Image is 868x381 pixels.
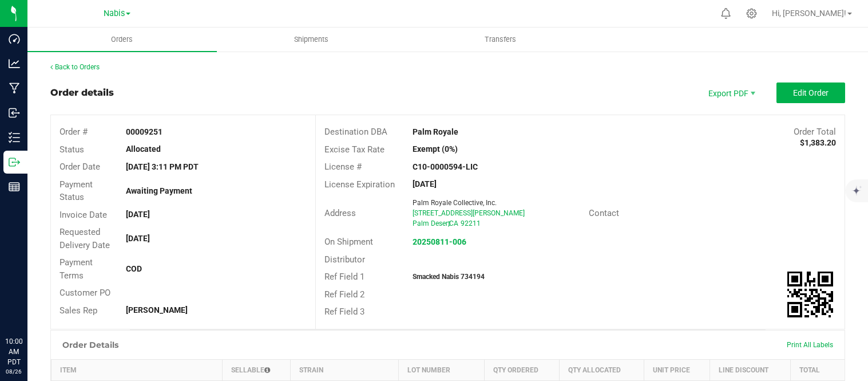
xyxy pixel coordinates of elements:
[290,359,398,380] th: Strain
[51,359,223,380] th: Item
[800,138,836,147] strong: $1,383.20
[324,162,362,172] span: License #
[223,359,291,380] th: Sellable
[324,127,387,137] span: Destination DBA
[9,107,20,119] inline-svg: Inbound
[413,144,458,154] strong: Exempt (0%)
[776,83,845,103] button: Edit Order
[484,359,560,380] th: Qty Ordered
[126,264,142,273] strong: COD
[324,272,364,282] span: Ref Field 1
[324,289,364,300] span: Ref Field 2
[126,210,150,219] strong: [DATE]
[413,273,485,281] strong: Smacked Nabis 734194
[60,257,93,281] span: Payment Terms
[9,181,20,193] inline-svg: Reports
[324,208,356,218] span: Address
[9,132,20,143] inline-svg: Inventory
[27,28,217,52] a: Orders
[126,186,192,195] strong: Awaiting Payment
[696,83,765,103] li: Export PDF
[413,209,525,217] span: [STREET_ADDRESS][PERSON_NAME]
[413,237,466,246] a: 20250811-006
[126,234,150,243] strong: [DATE]
[60,127,88,137] span: Order #
[413,179,437,188] strong: [DATE]
[413,162,478,171] strong: C10-0000594-LIC
[413,127,458,136] strong: Palm Royale
[104,9,125,18] span: Nabis
[9,58,20,69] inline-svg: Analytics
[324,237,373,247] span: On Shipment
[9,83,20,94] inline-svg: Manufacturing
[772,9,846,18] span: Hi, [PERSON_NAME]!
[5,336,22,367] p: 10:00 AM PDT
[787,272,833,317] img: Scan me!
[9,33,20,45] inline-svg: Dashboard
[50,86,114,100] div: Order details
[469,34,532,45] span: Transfers
[324,254,365,265] span: Distributor
[34,288,47,301] iframe: Resource center unread badge
[413,199,497,207] span: Palm Royale Collective, Inc.
[60,305,97,316] span: Sales Rep
[324,144,385,155] span: Excise Tax Rate
[461,219,481,227] span: 92211
[126,162,199,171] strong: [DATE] 3:11 PM PDT
[794,127,836,137] span: Order Total
[710,359,790,380] th: Line Discount
[126,127,162,136] strong: 00009251
[62,340,118,349] h1: Order Details
[9,156,20,168] inline-svg: Outbound
[448,219,449,227] span: ,
[126,144,161,154] strong: Allocated
[589,208,619,218] span: Contact
[60,210,107,220] span: Invoice Date
[126,305,188,315] strong: [PERSON_NAME]
[11,289,46,324] iframe: Resource center
[60,162,100,172] span: Order Date
[324,179,395,190] span: License Expiration
[787,272,833,317] qrcode: 00009251
[60,288,110,298] span: Customer PO
[644,359,710,380] th: Unit Price
[60,144,84,155] span: Status
[217,28,406,52] a: Shipments
[60,179,93,203] span: Payment Status
[449,219,458,227] span: CA
[50,63,100,71] a: Back to Orders
[790,359,845,380] th: Total
[96,34,148,45] span: Orders
[560,359,644,380] th: Qty Allocated
[744,8,759,19] div: Manage settings
[793,88,829,97] span: Edit Order
[279,34,344,45] span: Shipments
[60,227,110,250] span: Requested Delivery Date
[5,367,22,376] p: 08/26
[413,219,450,227] span: Palm Desert
[399,359,485,380] th: Lot Number
[787,341,833,349] span: Print All Labels
[324,307,364,317] span: Ref Field 3
[406,28,595,52] a: Transfers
